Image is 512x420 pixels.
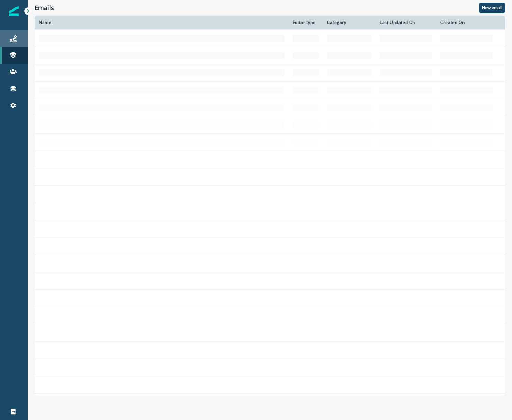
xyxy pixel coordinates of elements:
h1: Emails [35,4,54,12]
button: New email [479,3,505,13]
div: Name [39,20,284,25]
div: Created On [440,20,493,25]
p: New email [482,5,502,10]
div: Editor type [293,20,319,25]
div: Category [327,20,371,25]
div: Last Updated On [380,20,432,25]
img: Inflection [9,6,19,16]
